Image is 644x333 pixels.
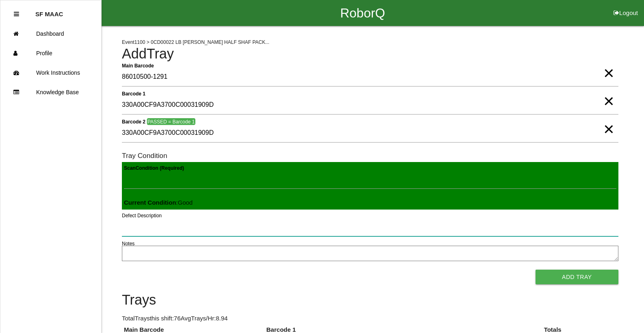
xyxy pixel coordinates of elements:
h6: Tray Condition [122,152,618,160]
h4: Trays [122,292,618,308]
b: Current Condition [124,199,176,206]
b: Scan Condition (Required) [124,165,184,171]
b: Barcode 2 [122,119,145,124]
input: Required [122,68,618,86]
span: Clear Input [603,85,614,101]
span: PASSED = Barcode 1 [147,118,195,125]
span: : Good [124,199,193,206]
h4: Add Tray [122,46,618,62]
p: SF MAAC [35,4,63,17]
a: Work Instructions [0,63,101,82]
span: Clear Input [603,113,614,129]
div: Close [14,4,19,24]
a: Knowledge Base [0,82,101,102]
label: Notes [122,240,134,247]
label: Defect Description [122,212,162,219]
a: Dashboard [0,24,101,43]
b: Barcode 1 [122,91,145,96]
a: Profile [0,43,101,63]
span: Clear Input [603,57,614,73]
span: Event 1100 > 0CD00022 LB [PERSON_NAME] HALF SHAF PACK... [122,39,269,45]
b: Main Barcode [122,63,154,68]
p: Total Trays this shift: 76 Avg Trays /Hr: 8.94 [122,314,618,323]
button: Add Tray [536,270,618,284]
